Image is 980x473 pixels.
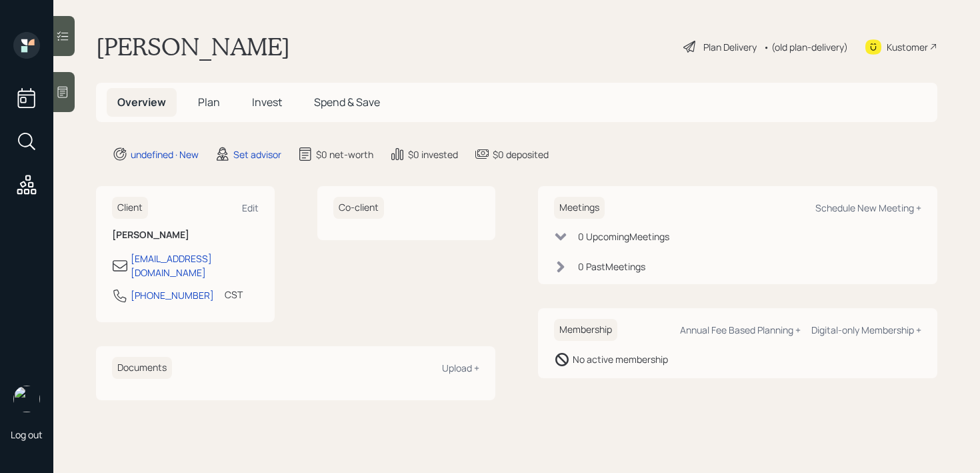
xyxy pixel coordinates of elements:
h6: Meetings [554,197,605,219]
div: Annual Fee Based Planning + [680,324,801,336]
div: Schedule New Meeting + [815,201,921,214]
div: Kustomer [887,40,928,54]
h1: [PERSON_NAME] [96,32,290,61]
div: undefined · New [131,147,199,161]
div: $0 deposited [493,147,549,161]
span: Invest [252,95,282,109]
div: No active membership [573,352,668,366]
div: • (old plan-delivery) [763,40,848,54]
img: retirable_logo.png [13,386,40,412]
h6: Client [112,197,148,219]
div: Log out [11,428,43,441]
span: Spend & Save [314,95,380,109]
div: 0 Past Meeting s [578,260,645,274]
span: Plan [198,95,220,109]
div: CST [225,288,243,302]
div: Digital-only Membership + [811,324,921,336]
div: Edit [242,201,259,214]
h6: [PERSON_NAME] [112,229,259,241]
h6: Documents [112,357,172,379]
div: $0 net-worth [316,147,373,161]
h6: Membership [554,319,617,341]
div: Set advisor [233,147,281,161]
div: [EMAIL_ADDRESS][DOMAIN_NAME] [131,252,259,280]
h6: Co-client [333,197,384,219]
span: Overview [117,95,166,109]
div: Upload + [442,362,479,374]
div: $0 invested [408,147,458,161]
div: Plan Delivery [703,40,757,54]
div: 0 Upcoming Meeting s [578,229,669,244]
div: [PHONE_NUMBER] [131,288,214,302]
